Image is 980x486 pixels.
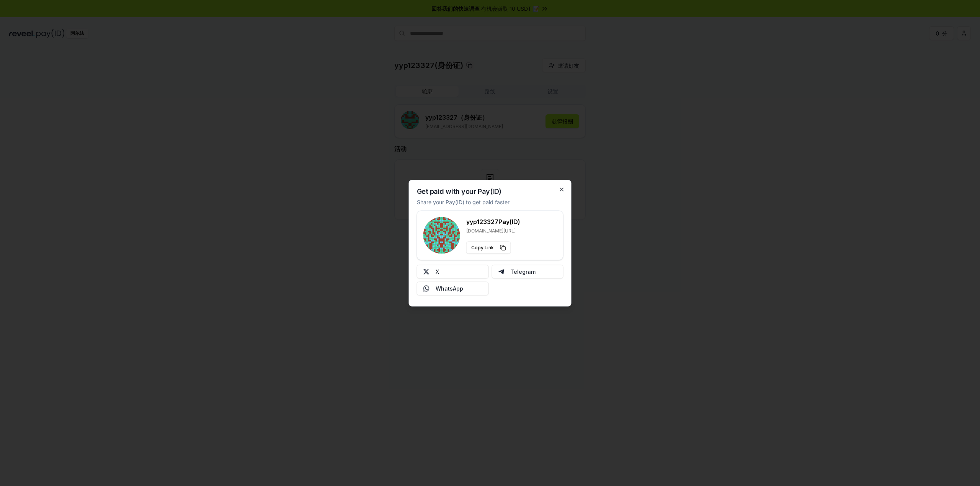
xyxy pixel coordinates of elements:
[466,217,520,226] h3: yyp123327 Pay(ID)
[466,228,520,234] p: [DOMAIN_NAME][URL]
[492,265,563,278] button: Telegram
[423,285,430,291] img: Whatsapp
[417,198,510,206] p: Share your Pay(ID) to get paid faster
[417,188,501,195] h2: Get paid with your Pay(ID)
[417,281,489,295] button: WhatsApp
[423,268,430,275] img: X
[417,265,489,278] button: X
[498,268,504,275] img: Telegram
[466,241,511,254] button: Copy Link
